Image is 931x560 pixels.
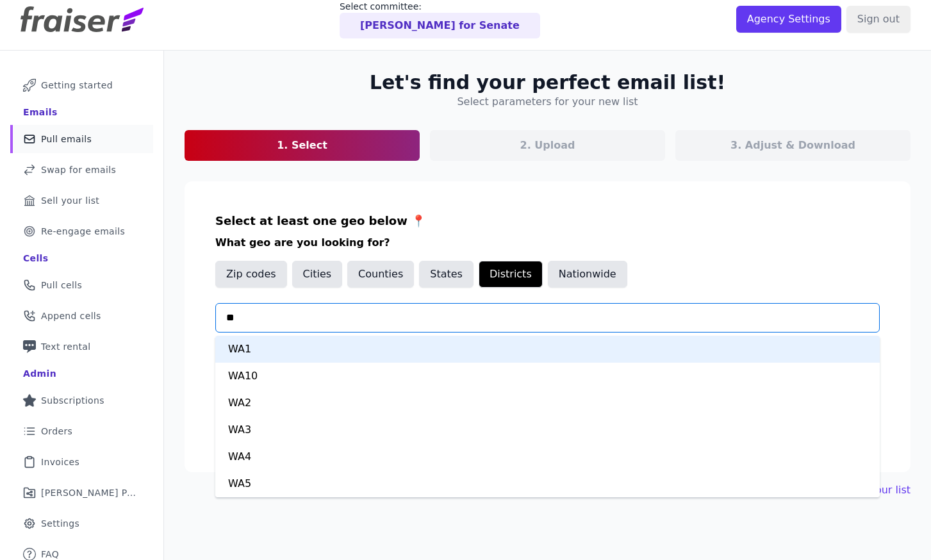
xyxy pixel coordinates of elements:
span: [PERSON_NAME] Performance [41,486,138,499]
div: WA1 [215,336,880,363]
a: Pull emails [10,125,153,153]
a: Subscriptions [10,386,153,415]
a: Settings [10,509,153,538]
span: Re-engage emails [41,225,125,238]
span: Swap for emails [41,163,116,176]
a: Re-engage emails [10,217,153,245]
a: Getting started [10,71,153,99]
div: WA10 [215,363,880,390]
div: WA5 [215,470,880,497]
p: 1. Select [277,138,327,153]
div: Admin [23,367,56,380]
div: Emails [23,106,58,119]
a: [PERSON_NAME] Performance [10,479,153,507]
span: Pull emails [41,133,92,145]
span: Text rental [41,340,91,353]
a: Text rental [10,333,153,361]
h2: Let's find your perfect email list! [370,71,725,94]
a: 1. Select [185,130,420,161]
span: Subscriptions [41,394,104,407]
div: Cells [23,252,48,265]
span: Select at least one geo below 📍 [215,214,425,227]
a: Invoices [10,448,153,476]
span: Orders [41,425,72,438]
a: Swap for emails [10,156,153,184]
button: Zip codes [215,261,287,288]
a: Orders [10,417,153,445]
p: Type & select your districts [215,335,880,350]
a: Sell your list [10,186,153,215]
span: Sell your list [41,194,99,207]
button: Nationwide [548,261,627,288]
button: Cities [292,261,343,288]
input: Sign out [846,6,910,33]
p: [PERSON_NAME] for Senate [360,18,520,33]
span: Append cells [41,309,101,322]
p: 3. Adjust & Download [730,138,855,153]
img: Fraiser Logo [21,6,144,32]
h3: What geo are you looking for? [215,235,880,251]
span: Settings [41,517,79,530]
input: Agency Settings [736,6,841,33]
h4: Select parameters for your new list [457,94,638,110]
div: WA4 [215,443,880,470]
a: Append cells [10,302,153,330]
div: WA2 [215,390,880,416]
span: Invoices [41,456,79,468]
div: WA3 [215,416,880,443]
button: Counties [347,261,414,288]
span: Pull cells [41,279,82,292]
p: 2. Upload [520,138,575,153]
span: Getting started [41,79,113,92]
button: States [419,261,474,288]
a: Pull cells [10,271,153,299]
button: Districts [479,261,543,288]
